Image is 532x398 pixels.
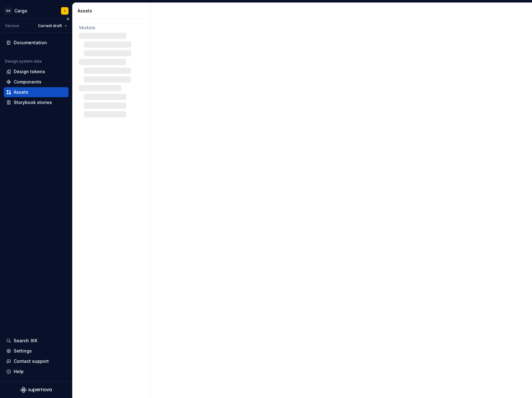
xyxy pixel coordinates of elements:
div: Storybook stories [14,99,52,106]
button: Current draft [35,21,70,30]
div: Assets [78,8,148,14]
button: Search ⌘K [4,336,68,346]
div: Version [5,23,19,28]
div: Design system data [5,59,42,64]
a: Settings [4,346,68,356]
a: Documentation [4,38,68,48]
a: Components [4,77,68,87]
a: Assets [4,87,68,97]
div: Assets [14,89,28,95]
div: Design tokens [14,69,45,75]
button: Contact support [4,356,68,366]
div: Documentation [14,40,47,46]
button: DSCargoI [1,4,71,17]
span: Current draft [38,23,62,28]
div: Help [14,368,24,375]
div: Cargo [14,8,27,14]
button: Help [4,367,68,377]
div: Contact support [14,358,49,364]
div: Search ⌘K [14,338,37,344]
a: Design tokens [4,67,68,77]
div: Components [14,79,41,85]
div: Settings [14,348,32,354]
svg: Supernova Logo [21,387,52,393]
div: DS [4,7,12,15]
button: Collapse sidebar [64,15,72,23]
div: Vectors [79,25,144,31]
div: I [64,8,65,13]
a: Storybook stories [4,97,68,107]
